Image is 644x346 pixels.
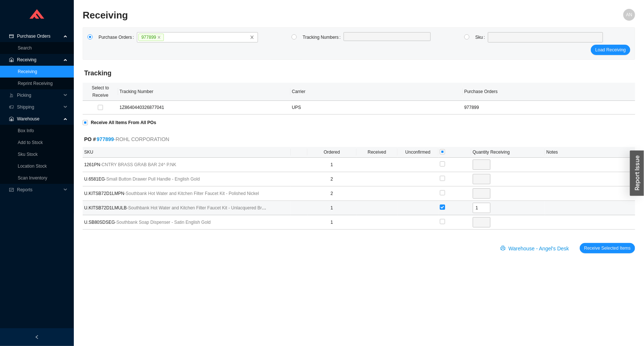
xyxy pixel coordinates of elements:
a: Sku Stock [18,152,38,157]
button: Load Receiving [591,45,630,55]
span: Purchase Orders [17,30,61,42]
label: Tracking Numbers [303,32,344,42]
span: - Southbank Hot Water and Kitchen Filter Faucet Kit - Unlacquered Brass [127,205,269,210]
strong: PO # [84,136,114,142]
span: - Southbank Soap Dispenser - Satin English Gold [115,220,211,225]
span: credit-card [9,34,14,38]
button: printerWarehouse - Angel's Desk [496,243,575,253]
span: - CNTRY BRASS GRAB BAR 24^ P.NK [100,162,176,167]
span: fund [9,188,14,192]
td: 1 [307,158,357,172]
td: 1 [307,215,357,230]
span: Load Receiving [595,46,626,54]
span: Warehouse - Angel's Desk [509,244,569,253]
span: AN [626,9,633,21]
span: Receive Selected Items [584,244,631,252]
strong: Receive All Items From All POs [91,120,156,125]
a: Location Stock [18,164,47,169]
span: close [250,35,254,40]
th: SKU [83,147,291,158]
button: Receive Selected Items [580,243,635,253]
span: - ROHL CORPORATION [114,135,169,144]
a: Add to Stock [18,140,43,145]
th: Purchase Orders [463,83,635,101]
input: 977899closeclose [164,33,169,41]
td: 2 [307,186,357,201]
a: Box Info [18,128,34,133]
h4: Tracking [84,69,634,78]
span: - Southbank Hot Water and Kitchen Filter Faucet Kit - Polished Nickel [124,191,259,196]
th: Unconfirmed [397,147,438,158]
td: 1 [307,201,357,215]
th: Received [357,147,397,158]
th: Quantity Receiving [471,147,545,158]
th: Tracking Number [118,83,290,101]
span: 1261PN [84,161,269,168]
h2: Receiving [83,9,497,22]
span: printer [500,246,507,251]
a: 977899 [97,136,114,142]
span: U.6581EG [84,175,269,183]
span: U.KITSB72D1LMPN [84,190,269,197]
span: U.SB80SDSEG [84,219,269,226]
span: Reports [17,184,61,196]
label: Purchase Orders [99,32,137,42]
span: close [157,35,161,39]
th: Ordered [307,147,357,158]
th: Select to Receive [83,83,118,101]
td: 977899 [463,101,635,114]
span: Picking [17,89,61,101]
td: 1Z8640440326877041 [118,101,290,114]
label: Sku [475,32,488,42]
th: Notes [545,147,635,158]
span: left [35,335,39,339]
a: Reprint Receiving [18,81,53,86]
a: Search [18,45,32,51]
td: UPS [290,101,463,114]
span: - Small Button Drawer Pull Handle - English Gold [105,177,200,182]
span: Warehouse [17,113,61,125]
span: Shipping [17,101,61,113]
th: Carrier [290,83,463,101]
span: Receiving [17,54,61,66]
span: 977899 [138,34,164,41]
td: 2 [307,172,357,186]
a: Receiving [18,69,37,74]
a: Scan Inventory [18,175,47,181]
span: U.KITSB72D1LMULB [84,204,269,212]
